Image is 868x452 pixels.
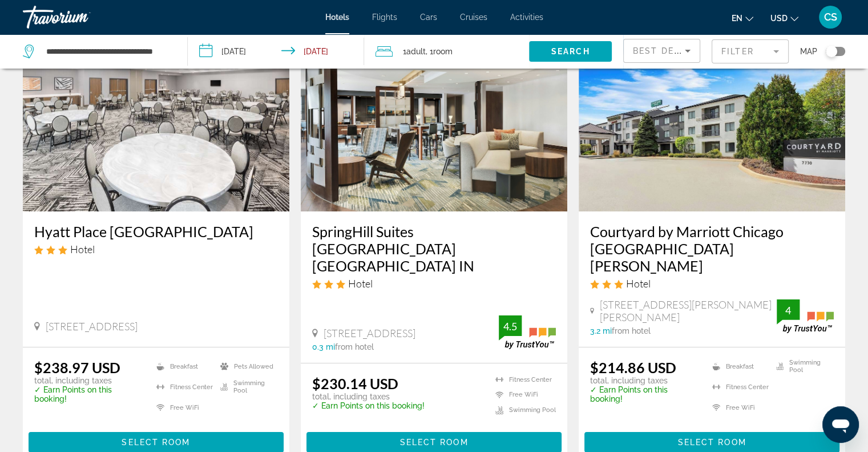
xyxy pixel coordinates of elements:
[301,29,567,211] img: Hotel image
[306,434,562,447] a: Select Room
[590,223,834,274] a: Courtyard by Marriott Chicago [GEOGRAPHIC_DATA][PERSON_NAME]
[510,13,543,22] a: Activities
[215,359,278,374] li: Pets Allowed
[633,44,691,58] mat-select: Sort by
[23,2,137,32] a: Travorium
[706,359,770,374] li: Breakfast
[420,13,437,22] a: Cars
[312,375,398,392] ins: $230.14 USD
[34,243,278,255] div: 3 star Hotel
[364,34,529,69] button: Travelers: 1 adult, 0 children
[633,46,692,55] span: Best Deals
[312,342,335,351] span: 0.3 mi
[822,406,859,443] iframe: Button to launch messaging window
[817,46,845,57] button: Toggle map
[499,315,556,349] img: trustyou-badge.svg
[490,390,556,400] li: Free WiFi
[626,277,651,290] span: Hotel
[777,299,834,333] img: trustyou-badge.svg
[584,434,839,447] a: Select Room
[770,359,834,374] li: Swimming Pool
[324,327,415,339] span: [STREET_ADDRESS]
[824,11,837,23] span: CS
[590,385,698,403] p: ✓ Earn Points on this booking!
[372,13,397,22] a: Flights
[499,319,522,333] div: 4.5
[46,320,138,333] span: [STREET_ADDRESS]
[426,43,453,59] span: , 1
[600,298,777,323] span: [STREET_ADDRESS][PERSON_NAME][PERSON_NAME]
[433,47,453,56] span: Room
[335,342,374,351] span: from hotel
[151,359,214,374] li: Breakfast
[770,14,788,23] span: USD
[215,379,278,394] li: Swimming Pool
[732,10,753,26] button: Change language
[815,5,845,29] button: User Menu
[677,438,746,447] span: Select Room
[800,43,817,59] span: Map
[312,277,556,290] div: 3 star Hotel
[590,376,698,385] p: total, including taxes
[34,376,142,385] p: total, including taxes
[706,379,770,394] li: Fitness Center
[70,243,95,255] span: Hotel
[348,277,373,290] span: Hotel
[34,359,120,376] ins: $238.97 USD
[23,29,289,211] img: Hotel image
[34,385,142,403] p: ✓ Earn Points on this booking!
[188,34,364,69] button: Check-in date: Oct 3, 2025 Check-out date: Oct 4, 2025
[490,405,556,415] li: Swimming Pool
[770,10,798,26] button: Change currency
[29,434,284,447] a: Select Room
[312,401,425,410] p: ✓ Earn Points on this booking!
[403,43,426,59] span: 1
[312,223,556,274] a: SpringHill Suites [GEOGRAPHIC_DATA] [GEOGRAPHIC_DATA] IN
[406,47,426,56] span: Adult
[579,29,845,211] img: Hotel image
[590,277,834,290] div: 3 star Hotel
[490,375,556,385] li: Fitness Center
[612,326,651,335] span: from hotel
[399,438,468,447] span: Select Room
[551,47,590,56] span: Search
[590,326,612,335] span: 3.2 mi
[151,400,214,415] li: Free WiFi
[590,359,676,376] ins: $214.86 USD
[777,303,800,317] div: 4
[122,438,190,447] span: Select Room
[732,14,742,23] span: en
[325,13,349,22] a: Hotels
[460,13,487,22] a: Cruises
[712,39,789,64] button: Filter
[151,379,214,394] li: Fitness Center
[312,392,425,401] p: total, including taxes
[529,41,612,62] button: Search
[706,400,770,415] li: Free WiFi
[34,223,278,240] a: Hyatt Place [GEOGRAPHIC_DATA]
